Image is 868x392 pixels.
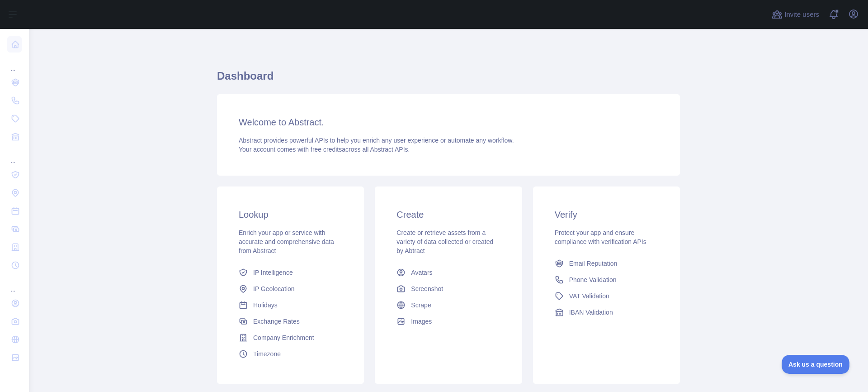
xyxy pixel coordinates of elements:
[7,147,22,165] div: ...
[396,208,500,221] h3: Create
[551,288,662,304] a: VAT Validation
[411,268,432,277] span: Avatars
[239,229,334,254] span: Enrich your app or service with accurate and comprehensive data from Abstract
[569,259,618,268] span: Email Reputation
[253,333,314,342] span: Company Enrichment
[239,116,658,129] h3: Welcome to Abstract.
[235,313,346,330] a: Exchange Rates
[411,317,432,326] span: Images
[7,275,22,293] div: ...
[411,284,443,293] span: Screenshot
[393,313,504,330] a: Images
[235,297,346,313] a: Holidays
[569,275,617,284] span: Phone Validation
[253,268,293,277] span: IP Intelligence
[784,10,819,20] span: Invite users
[555,229,646,245] span: Protect your app and ensure compliance with verification APIs
[770,7,821,22] button: Invite users
[393,264,504,281] a: Avatars
[253,349,281,359] span: Timezone
[253,301,278,310] span: Holidays
[555,208,658,221] h3: Verify
[393,297,504,313] a: Scrape
[782,355,850,374] iframe: Toggle Customer Support
[393,281,504,297] a: Screenshot
[569,308,613,317] span: IBAN Validation
[411,301,431,310] span: Scrape
[217,69,680,91] h1: Dashboard
[253,317,300,326] span: Exchange Rates
[239,208,342,221] h3: Lookup
[235,264,346,281] a: IP Intelligence
[551,255,662,272] a: Email Reputation
[311,146,342,153] span: free credits
[7,54,22,72] div: ...
[396,229,493,254] span: Create or retrieve assets from a variety of data collected or created by Abtract
[235,330,346,346] a: Company Enrichment
[239,146,410,153] span: Your account comes with across all Abstract APIs.
[253,284,295,293] span: IP Geolocation
[235,281,346,297] a: IP Geolocation
[569,292,609,301] span: VAT Validation
[551,272,662,288] a: Phone Validation
[239,137,514,144] span: Abstract provides powerful APIs to help you enrich any user experience or automate any workflow.
[235,346,346,362] a: Timezone
[551,304,662,320] a: IBAN Validation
